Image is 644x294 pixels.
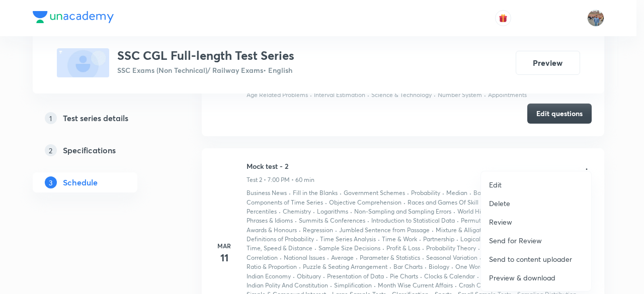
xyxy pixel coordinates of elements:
[489,217,512,227] p: Review
[489,272,555,283] p: Preview & download
[489,235,542,246] p: Send for Review
[489,179,502,190] p: Edit
[489,254,572,264] p: Send to content uploader
[489,198,510,209] p: Delete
